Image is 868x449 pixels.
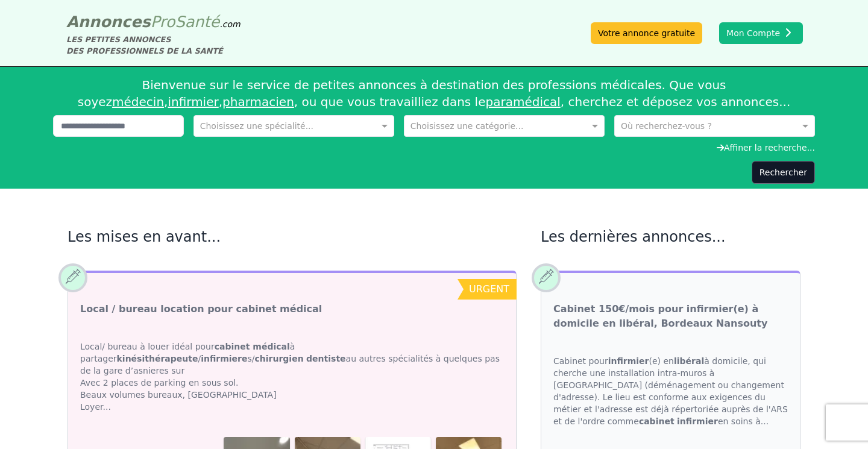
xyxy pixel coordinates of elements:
[66,13,241,31] a: AnnoncesProSanté.com
[68,328,516,425] div: Local/ bureau à louer idéal pour à partager / s/ au autres spécialités à quelques pas de la gare ...
[68,227,517,246] h2: Les mises en avant...
[66,13,151,31] span: Annonces
[168,95,218,109] a: infirmier
[553,302,788,331] a: Cabinet 150€/mois pour infirmier(e) à domicile en libéral, Bordeaux Nansouty
[255,354,304,363] strong: chirurgien
[219,19,240,29] span: .com
[53,142,815,154] div: Affiner la recherche...
[112,95,164,109] a: médecin
[175,13,219,31] span: Santé
[469,283,509,295] span: urgent
[485,95,560,109] a: paramédical
[541,343,800,439] div: Cabinet pour (e) en à domicile, qui cherche une installation intra-muros à [GEOGRAPHIC_DATA] (dém...
[674,356,704,366] strong: libéral
[215,342,290,351] strong: cabinet médical
[117,354,198,363] strong: kinési
[719,22,803,44] button: Mon Compte
[306,354,346,363] strong: dentiste
[201,354,247,363] strong: infirmiere
[541,227,800,246] h2: Les dernières annonces...
[145,354,198,363] strong: thérapeute
[53,72,815,115] div: Bienvenue sur le service de petites annonces à destination des professions médicales. Que vous so...
[677,416,718,426] strong: infirmier
[608,356,649,366] strong: infirmier
[752,161,815,184] button: Rechercher
[80,302,322,316] a: Local / bureau location pour cabinet médical
[151,13,175,31] span: Pro
[639,416,675,426] strong: cabinet
[591,22,702,44] a: Votre annonce gratuite
[66,34,241,57] div: LES PETITES ANNONCES DES PROFESSIONNELS DE LA SANTÉ
[222,95,294,109] a: pharmacien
